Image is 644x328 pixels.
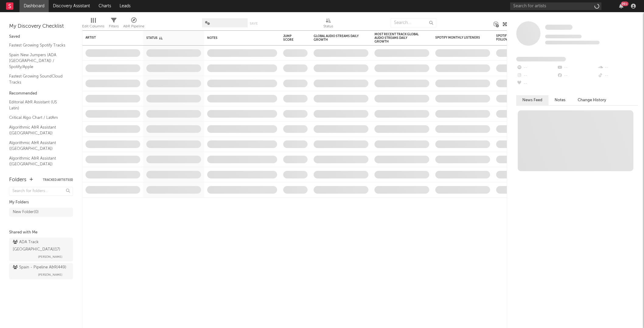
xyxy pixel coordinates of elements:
span: Tracking Since: [DATE] [545,35,582,38]
a: ADA Track [GEOGRAPHIC_DATA](17)[PERSON_NAME] [9,238,73,261]
div: Most Recent Track Global Audio Streams Daily Growth [374,33,420,43]
div: Artist [85,36,131,40]
div: Jump Score [283,34,298,42]
span: [PERSON_NAME] [38,253,62,261]
a: Spain New Jumpers (ADA [GEOGRAPHIC_DATA]) / Spotify/Apple [9,52,67,70]
input: Search... [391,18,436,27]
div: -- [597,64,638,72]
div: Saved [9,33,73,40]
div: Notes [207,36,268,40]
input: Search for folders... [9,187,73,196]
a: Algorithmic A&R Assistant ([GEOGRAPHIC_DATA]) [9,124,67,136]
button: Save [250,22,258,25]
div: Status [146,36,186,40]
div: -- [557,64,597,72]
button: Tracked Artists(0) [43,178,73,181]
div: My Discovery Checklist [9,23,73,30]
button: Change History [572,95,612,105]
div: Status [323,23,333,30]
span: [PERSON_NAME] [38,271,62,278]
div: Global Audio Streams Daily Growth [314,34,359,42]
div: -- [557,72,597,80]
button: News Feed [516,95,548,105]
button: Notes [548,95,572,105]
div: -- [516,80,557,88]
div: Edit Columns [82,15,104,33]
a: Algorithmic A&R Assistant ([GEOGRAPHIC_DATA]) [9,155,67,167]
a: Critical Algo Chart / LatAm [9,114,67,121]
div: Filters [109,23,119,30]
div: Spotify Monthly Listeners [435,36,481,40]
div: 99 + [621,2,628,6]
a: Spain - Pipeline A&R(449)[PERSON_NAME] [9,263,73,279]
div: A&R Pipeline [123,23,144,30]
a: Some Artist [545,24,573,30]
div: -- [516,64,557,72]
a: Fastest Growing SoundCloud Tracks [9,73,67,85]
div: -- [597,72,638,80]
div: Folders [9,176,26,184]
div: Edit Columns [82,23,104,30]
div: My Folders [9,199,73,206]
div: Recommended [9,90,73,97]
div: Shared with Me [9,229,73,236]
div: Spain - Pipeline A&R ( 449 ) [13,264,66,271]
div: New Folder ( 0 ) [13,209,39,216]
div: Spotify Followers [496,34,517,41]
span: Fans Added by Platform [516,57,566,61]
a: Editorial A&R Assistant (US Latin) [9,99,67,111]
a: Fastest Growing Spotify Tracks [9,42,67,49]
span: 0 fans last week [545,41,600,44]
a: Algorithmic A&R Assistant ([GEOGRAPHIC_DATA]) [9,140,67,152]
a: New Folder(0) [9,208,73,217]
div: ADA Track [GEOGRAPHIC_DATA] ( 17 ) [13,239,68,253]
span: Some Artist [545,25,573,30]
div: -- [516,72,557,80]
button: 99+ [619,4,623,9]
div: Filters [109,15,119,33]
div: Status [323,15,333,33]
div: A&R Pipeline [123,15,144,33]
input: Search for artists [510,2,601,10]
